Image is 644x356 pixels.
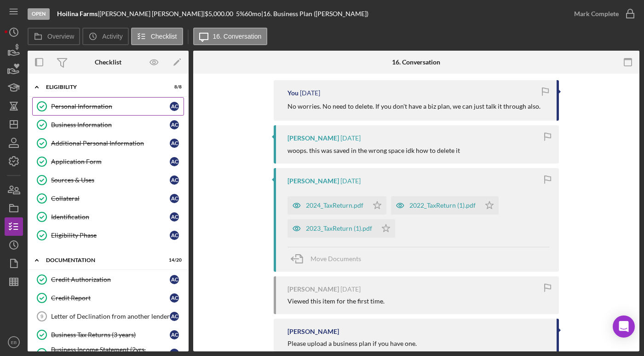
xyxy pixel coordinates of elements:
div: 8 / 8 [165,84,182,90]
div: $5,000.00 [205,10,236,18]
div: A C [170,275,179,284]
div: 5 % [236,10,245,18]
div: Viewed this item for the first time. [287,298,385,305]
div: A C [170,312,179,321]
a: CollateralAC [32,189,184,208]
div: Documentation [46,257,159,263]
time: 2025-08-04 06:49 [340,286,361,293]
div: A C [170,120,179,129]
span: Move Documents [310,255,361,263]
button: 2024_TaxReturn.pdf [287,196,386,215]
div: Application Form [51,158,170,165]
text: EB [11,340,17,345]
a: 9Letter of Declination from another lenderAC [32,307,184,326]
div: Letter of Declination from another lender [51,313,170,320]
div: A C [170,330,179,339]
button: Mark Complete [565,5,639,23]
label: 16. Conversation [213,33,262,40]
div: Business Information [51,121,170,128]
div: Open Intercom Messenger [613,315,635,338]
div: | 16. Business Plan ([PERSON_NAME]) [261,10,368,18]
div: 14 / 20 [165,257,182,263]
div: Mark Complete [574,5,619,23]
div: Eligibility Phase [51,232,170,239]
div: A C [170,293,179,303]
div: woops. this was saved in the wrong space idk how to delete it [287,147,460,154]
label: Overview [47,33,74,40]
button: 2023_TaxReturn (1).pdf [287,219,395,238]
div: Collateral [51,195,170,202]
label: Checklist [151,33,177,40]
div: A C [170,194,179,203]
a: Business Tax Returns (3 years)AC [32,326,184,344]
div: 2022_TaxReturn (1).pdf [409,202,476,209]
button: Checklist [131,28,183,45]
div: A C [170,157,179,166]
div: 2024_TaxReturn.pdf [306,202,363,209]
a: Credit ReportAC [32,289,184,307]
p: No worries. No need to delete. If you don't have a biz plan, we can just talk it through also. [287,101,540,111]
a: Application FormAC [32,152,184,171]
div: Open [28,8,50,20]
div: 16. Conversation [392,58,440,66]
div: You [287,89,299,97]
button: Activity [82,28,128,45]
div: Credit Authorization [51,276,170,283]
a: Additional Personal InformationAC [32,134,184,152]
a: Business InformationAC [32,116,184,134]
div: [PERSON_NAME] [287,286,339,293]
time: 2025-08-12 20:21 [340,177,361,185]
div: A C [170,212,179,222]
div: Additional Personal Information [51,140,170,147]
button: EB [5,333,23,351]
a: Sources & UsesAC [32,171,184,189]
div: A C [170,139,179,148]
a: Eligibility PhaseAC [32,226,184,245]
a: Credit AuthorizationAC [32,270,184,289]
div: [PERSON_NAME] [287,177,339,185]
div: Checklist [95,58,121,66]
div: Please upload a business plan if you have one. [287,340,547,347]
button: Overview [28,28,80,45]
div: Personal Information [51,103,170,110]
div: 60 mo [245,10,261,18]
div: Eligibility [46,84,159,90]
div: 2023_TaxReturn (1).pdf [306,225,372,232]
div: Credit Report [51,294,170,302]
a: IdentificationAC [32,208,184,226]
label: Activity [102,33,122,40]
div: A C [170,231,179,240]
button: 16. Conversation [193,28,268,45]
button: Move Documents [287,247,370,270]
div: Identification [51,213,170,221]
time: 2025-08-12 20:24 [300,89,320,97]
div: A C [170,175,179,185]
div: | [57,10,99,18]
button: 2022_TaxReturn (1).pdf [391,196,499,215]
time: 2025-08-12 20:21 [340,134,361,142]
div: [PERSON_NAME] [287,134,339,142]
div: Business Tax Returns (3 years) [51,331,170,338]
tspan: 9 [40,314,43,319]
b: Hoilina Farms [57,10,98,18]
div: [PERSON_NAME] [PERSON_NAME] | [99,10,205,18]
div: [PERSON_NAME] [287,328,339,335]
a: Personal InformationAC [32,97,184,116]
div: Sources & Uses [51,176,170,184]
div: A C [170,102,179,111]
